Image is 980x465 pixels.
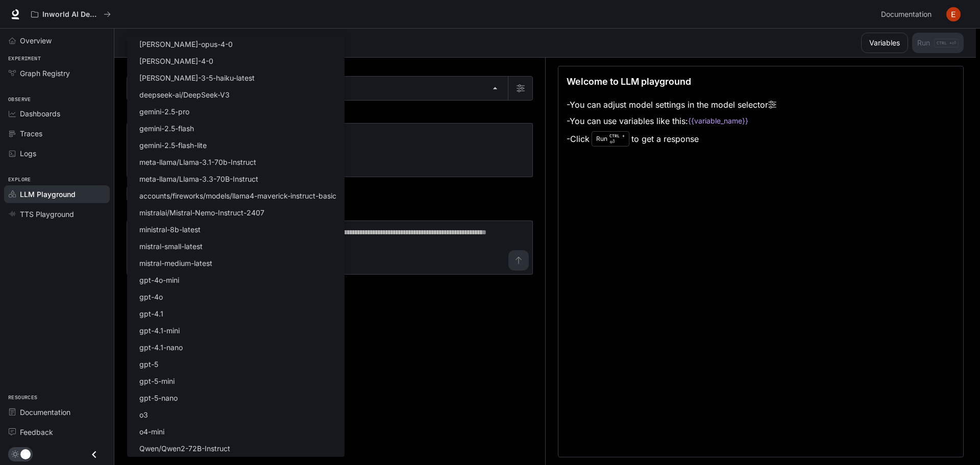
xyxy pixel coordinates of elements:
[139,258,212,268] p: mistral-medium-latest
[139,359,158,370] p: gpt-5
[139,241,203,252] p: mistral-small-latest
[139,174,258,184] p: meta-llama/Llama-3.3-70B-Instruct
[139,190,336,201] p: accounts/fireworks/models/llama4-maverick-instruct-basic
[139,393,178,403] p: gpt-5-nano
[139,325,180,336] p: gpt-4.1-mini
[139,207,264,218] p: mistralai/Mistral-Nemo-Instruct-2407
[139,39,233,50] p: [PERSON_NAME]-opus-4-0
[139,342,183,353] p: gpt-4.1-nano
[139,275,179,285] p: gpt-4o-mini
[139,409,148,420] p: o3
[139,140,207,151] p: gemini-2.5-flash-lite
[139,72,255,83] p: [PERSON_NAME]-3-5-haiku-latest
[139,376,175,386] p: gpt-5-mini
[139,106,189,117] p: gemini-2.5-pro
[139,308,163,319] p: gpt-4.1
[139,443,230,454] p: Qwen/Qwen2-72B-Instruct
[139,123,194,134] p: gemini-2.5-flash
[139,89,230,100] p: deepseek-ai/DeepSeek-V3
[139,291,163,302] p: gpt-4o
[139,157,256,167] p: meta-llama/Llama-3.1-70b-Instruct
[139,426,164,437] p: o4-mini
[139,224,201,235] p: ministral-8b-latest
[139,56,213,66] p: [PERSON_NAME]-4-0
